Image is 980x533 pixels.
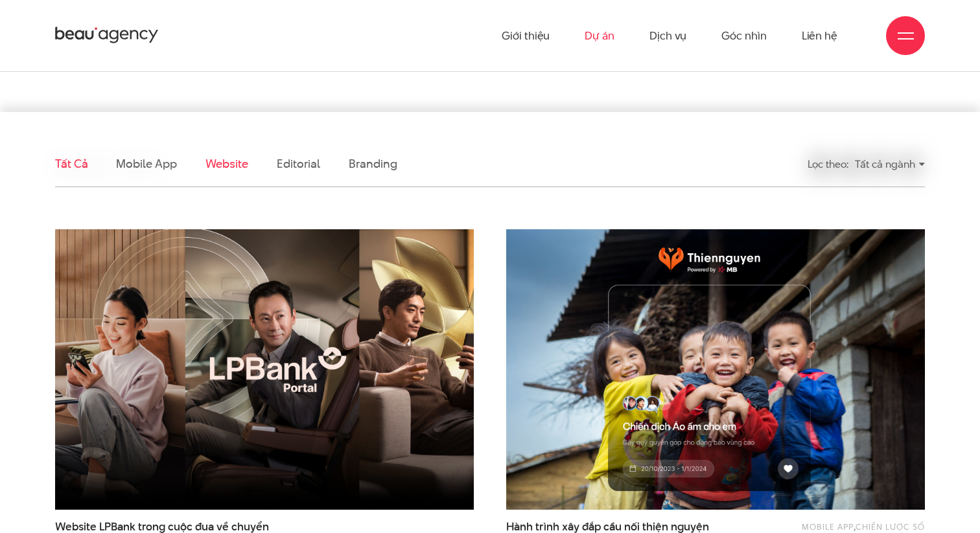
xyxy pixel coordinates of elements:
[277,155,320,172] a: Editorial
[802,521,854,532] a: Mobile app
[856,521,925,532] a: Chiến lược số
[116,155,176,172] a: Mobile app
[808,153,848,176] div: Lọc theo:
[855,153,925,176] div: Tất cả ngành
[55,229,474,510] img: LPBank portal
[349,155,397,172] a: Branding
[55,155,87,172] a: Tất cả
[205,155,248,172] a: Website
[506,229,925,510] img: thumb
